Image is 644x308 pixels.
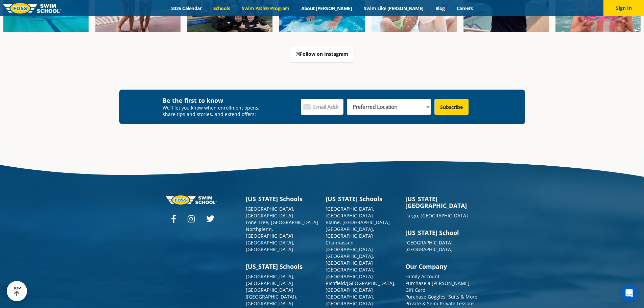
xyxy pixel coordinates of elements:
[246,206,294,219] a: [GEOGRAPHIC_DATA], [GEOGRAPHIC_DATA]
[246,195,319,202] h3: [US_STATE] Schools
[326,219,390,226] a: Blaine, [GEOGRAPHIC_DATA]
[3,3,61,14] img: FOSS Swim School Logo
[621,285,637,301] div: Open Intercom Messenger
[429,5,451,11] a: Blog
[290,46,354,63] a: Follow on Instagram
[405,280,470,293] a: Purchase a [PERSON_NAME] Gift Card
[326,266,374,280] a: [GEOGRAPHIC_DATA], [GEOGRAPHIC_DATA]
[405,212,468,219] a: Fargo, [GEOGRAPHIC_DATA]
[326,239,373,253] a: Chanhassen, [GEOGRAPHIC_DATA]
[405,273,439,280] a: Family Account
[246,273,294,286] a: [GEOGRAPHIC_DATA], [GEOGRAPHIC_DATA]
[405,300,475,307] a: Private & Semi-Private Lessons
[246,219,318,226] a: Lone Tree, [GEOGRAPHIC_DATA]
[246,239,294,253] a: [GEOGRAPHIC_DATA], [GEOGRAPHIC_DATA]
[326,280,396,293] a: Richfield/[GEOGRAPHIC_DATA], [GEOGRAPHIC_DATA]
[326,206,374,219] a: [GEOGRAPHIC_DATA], [GEOGRAPHIC_DATA]
[326,226,374,239] a: [GEOGRAPHIC_DATA], [GEOGRAPHIC_DATA]
[301,99,343,115] input: Email Address
[246,226,293,239] a: Northglenn, [GEOGRAPHIC_DATA]
[405,293,477,300] a: Purchase Goggles, Suits & More
[163,104,264,117] p: We’ll let you know when enrollment opens, share tips and stories, and extend offers:
[434,99,469,115] input: Subscribe
[405,239,454,253] a: [GEOGRAPHIC_DATA], [GEOGRAPHIC_DATA]
[405,263,478,270] h3: Our Company
[163,96,264,104] h4: Be the first to know
[13,286,21,297] div: TOP
[208,5,236,11] a: Schools
[165,5,208,11] a: 2025 Calendar
[246,287,297,307] a: [GEOGRAPHIC_DATA] ([GEOGRAPHIC_DATA]), [GEOGRAPHIC_DATA]
[166,195,217,205] img: Foss-logo-horizontal-white.svg
[295,5,358,11] a: About [PERSON_NAME]
[236,5,295,11] a: Swim Path® Program
[326,293,374,307] a: [GEOGRAPHIC_DATA], [GEOGRAPHIC_DATA]
[246,263,319,270] h3: [US_STATE] Schools
[326,253,374,266] a: [GEOGRAPHIC_DATA], [GEOGRAPHIC_DATA]
[358,5,430,11] a: Swim Like [PERSON_NAME]
[326,195,399,202] h3: [US_STATE] Schools
[405,229,478,236] h3: [US_STATE] School
[451,5,479,11] a: Careers
[405,195,478,209] h3: [US_STATE][GEOGRAPHIC_DATA]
